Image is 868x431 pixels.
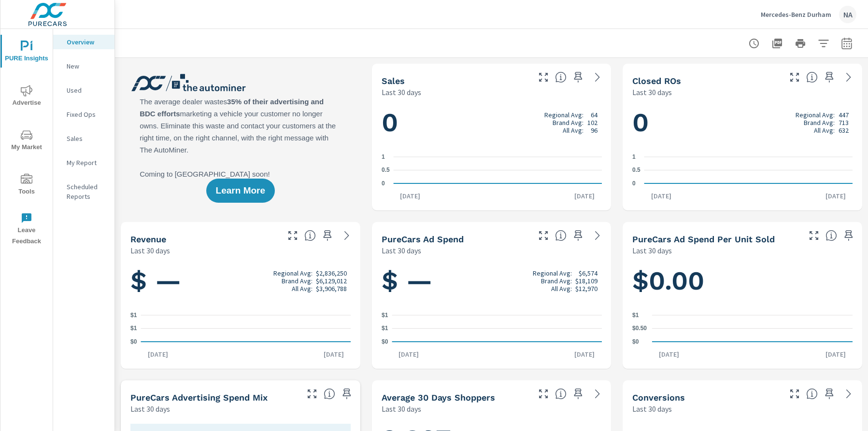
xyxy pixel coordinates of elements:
p: Regional Avg: [544,111,583,119]
span: Save this to your personalized report [841,228,856,243]
span: Save this to your personalized report [822,386,837,402]
text: 0.5 [632,167,640,174]
h5: PureCars Ad Spend [382,234,464,244]
p: Last 30 days [382,245,421,256]
p: [DATE] [819,191,853,201]
div: Overview [53,35,114,49]
text: 0.5 [382,167,390,174]
p: $18,109 [575,277,598,285]
p: Brand Avg: [282,277,313,285]
p: [DATE] [568,349,601,359]
text: $1 [382,312,388,319]
p: 102 [587,119,598,126]
span: Advertise [3,85,50,109]
span: Leave Feedback [3,212,50,247]
button: Make Fullscreen [536,386,551,402]
p: $2,836,250 [316,269,347,277]
span: Save this to your personalized report [822,70,837,85]
button: Learn More [206,179,275,203]
p: Brand Avg: [804,119,835,126]
div: Fixed Ops [53,107,114,122]
div: New [53,59,114,73]
button: Print Report [791,34,810,53]
span: Save this to your personalized report [570,228,586,243]
p: $6,129,012 [316,277,347,285]
span: Tools [3,174,50,197]
p: Overview [67,37,107,47]
p: 64 [591,111,598,119]
span: My Market [3,129,50,153]
h1: $0.00 [632,264,853,297]
div: My Report [53,155,114,170]
h1: $ — [130,264,351,297]
a: See more details in report [841,70,856,85]
button: Make Fullscreen [536,70,551,85]
div: Sales [53,131,114,146]
p: All Avg: [551,285,572,292]
h5: Average 30 Days Shoppers [382,392,495,403]
text: 1 [632,153,636,160]
p: $3,906,788 [316,285,347,292]
text: $1 [130,325,137,332]
span: This table looks at how you compare to the amount of budget you spend per channel as opposed to y... [324,388,335,400]
p: [DATE] [317,349,351,359]
a: See more details in report [590,386,605,402]
div: Used [53,83,114,97]
p: Sales [67,134,107,143]
text: $0 [130,338,137,345]
span: Total sales revenue over the selected date range. [Source: This data is sourced from the dealer’s... [304,230,316,241]
p: Regional Avg: [796,111,835,119]
span: Learn More [216,186,265,195]
button: Make Fullscreen [806,228,822,243]
text: $1 [130,312,137,319]
p: 713 [839,119,849,126]
span: Average cost of advertising per each vehicle sold at the dealer over the selected date range. The... [825,230,837,241]
a: See more details in report [841,386,856,402]
button: Make Fullscreen [787,386,802,402]
p: [DATE] [392,349,426,359]
p: Regional Avg: [273,269,313,277]
h1: $ — [382,264,602,297]
p: [DATE] [819,349,853,359]
text: 0 [382,180,385,187]
p: 447 [839,111,849,119]
div: NA [839,6,856,23]
button: Make Fullscreen [285,228,300,243]
text: $0 [632,338,639,345]
button: Select Date Range [837,34,856,53]
p: Regional Avg: [533,269,572,277]
span: Total cost of media for all PureCars channels for the selected dealership group over the selected... [555,230,567,241]
p: Last 30 days [632,86,672,98]
h5: Sales [382,76,405,86]
h5: Conversions [632,392,685,403]
a: See more details in report [590,70,605,85]
p: New [67,61,107,71]
h5: Closed ROs [632,76,681,86]
p: $6,574 [579,269,598,277]
text: $0.50 [632,325,647,332]
span: A rolling 30 day total of daily Shoppers on the dealership website, averaged over the selected da... [555,388,567,400]
p: Last 30 days [130,403,170,415]
text: $1 [632,312,639,319]
p: [DATE] [393,191,427,201]
span: Save this to your personalized report [570,70,586,85]
p: [DATE] [652,349,686,359]
h1: 0 [632,106,853,139]
p: All Avg: [563,126,583,134]
p: [DATE] [568,191,601,201]
p: 96 [591,126,598,134]
span: Number of vehicles sold by the dealership over the selected date range. [Source: This data is sou... [555,71,567,83]
span: Save this to your personalized report [570,386,586,402]
h5: PureCars Ad Spend Per Unit Sold [632,234,775,244]
span: The number of dealer-specified goals completed by a visitor. [Source: This data is provided by th... [806,388,818,400]
button: Make Fullscreen [536,228,551,243]
p: [DATE] [141,349,175,359]
p: Used [67,85,107,95]
button: Make Fullscreen [304,386,320,402]
p: All Avg: [292,285,313,292]
p: Last 30 days [632,403,672,415]
p: Brand Avg: [541,277,572,285]
p: My Report [67,158,107,167]
span: Save this to your personalized report [320,228,335,243]
p: Last 30 days [632,245,672,256]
